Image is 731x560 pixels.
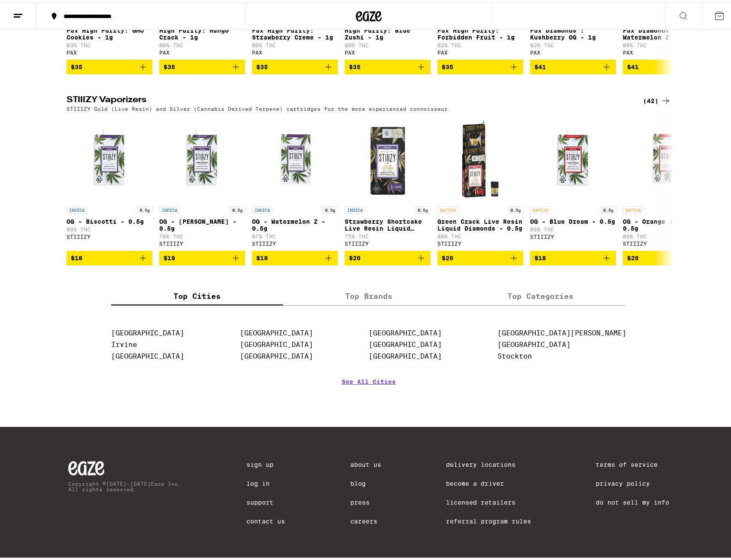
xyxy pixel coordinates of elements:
[345,204,365,211] p: INDICA
[350,496,381,503] a: Press
[159,248,245,263] button: Add to bag
[623,47,709,53] div: PAX
[67,231,152,237] div: STIIIZY
[497,326,626,335] a: [GEOGRAPHIC_DATA][PERSON_NAME]
[67,24,152,38] p: Pax High Purity: GMO Cookies - 1g
[530,113,616,248] a: Open page for OG - Blue Dream - 0.5g from STIIIZY
[256,61,268,68] span: $35
[159,57,245,72] button: Add to bag
[246,478,285,484] a: Log In
[159,231,245,237] p: 76% THC
[345,47,431,53] div: PAX
[350,478,381,484] a: Blog
[345,24,431,38] p: High Purity: Blue Zushi - 1g
[530,57,616,72] button: Add to bag
[252,24,338,38] p: Pax High Purity: Strawberry Creme - 1g
[530,47,616,53] div: PAX
[530,248,616,263] button: Add to bag
[350,515,381,522] a: Careers
[5,6,62,13] span: Hi. Need any help?
[67,40,152,46] p: 83% THC
[67,47,152,53] div: PAX
[530,224,616,230] p: 86% THC
[252,238,338,244] div: STIIIZY
[623,40,709,46] p: 89% THC
[623,216,709,229] p: OG - Orange Sunset - 0.5g
[369,326,442,335] a: [GEOGRAPHIC_DATA]
[67,113,152,199] img: STIIIZY - OG - Biscotti - 0.5g
[530,231,616,237] div: STIIIZY
[159,47,245,53] div: PAX
[623,113,709,199] img: STIIIZY - OG - Orange Sunset - 0.5g
[627,252,639,259] span: $20
[623,231,709,237] p: 86% THC
[67,204,87,211] p: INDICA
[437,248,523,263] button: Add to bag
[497,350,532,358] a: Stockton
[601,204,616,211] p: 0.5g
[159,216,245,229] p: OG - [PERSON_NAME] - 0.5g
[111,284,626,303] div: tabs
[246,496,285,503] a: Support
[252,113,338,199] img: STIIIZY - OG - Watermelon Z - 0.5g
[349,61,361,68] span: $35
[322,204,338,211] p: 0.5g
[530,24,616,38] p: Pax Diamonds : Kushberry OG - 1g
[415,204,431,211] p: 0.5g
[345,248,431,263] button: Add to bag
[67,93,629,103] h2: STIIIZY Vaporizers
[437,216,523,229] p: Green Crack Live Resin Liquid Diamonds - 0.5g
[252,248,338,263] button: Add to bag
[349,252,361,259] span: $20
[345,113,431,199] img: STIIIZY - Strawberry Shortcake Live Resin Liquid Diamonds - 0.5g
[164,252,175,259] span: $19
[442,61,453,68] span: $35
[623,57,709,72] button: Add to bag
[230,204,245,211] p: 0.5g
[252,57,338,72] button: Add to bag
[240,326,313,335] a: [GEOGRAPHIC_DATA]
[446,515,531,522] a: Referral Program Rules
[252,216,338,229] p: OG - Watermelon Z - 0.5g
[596,496,669,503] a: Do Not Sell My Info
[369,350,442,358] a: [GEOGRAPHIC_DATA]
[246,459,285,466] a: Sign Up
[342,376,396,408] a: See All Cities
[159,113,245,199] img: STIIIZY - OG - King Louis XIII - 0.5g
[442,252,453,259] span: $20
[67,113,152,248] a: Open page for OG - Biscotti - 0.5g from STIIIZY
[437,47,523,53] div: PAX
[159,204,180,211] p: INDICA
[67,57,152,72] button: Add to bag
[437,57,523,72] button: Add to bag
[534,252,546,259] span: $18
[437,113,523,199] img: STIIIZY - Green Crack Live Resin Liquid Diamonds - 0.5g
[345,57,431,72] button: Add to bag
[345,216,431,229] p: Strawberry Shortcake Live Resin Liquid Diamonds - 0.5g
[283,284,455,303] label: Top Brands
[596,478,669,484] a: Privacy Policy
[455,284,626,303] label: Top Categories
[240,350,313,358] a: [GEOGRAPHIC_DATA]
[623,113,709,248] a: Open page for OG - Orange Sunset - 0.5g from STIIIZY
[345,113,431,248] a: Open page for Strawberry Shortcake Live Resin Liquid Diamonds - 0.5g from STIIIZY
[67,216,152,222] p: OG - Biscotti - 0.5g
[159,238,245,244] div: STIIIZY
[437,40,523,46] p: 82% THC
[252,231,338,237] p: 87% THC
[437,24,523,38] p: Pax High Purity: Forbidden Fruit - 1g
[350,459,381,466] a: About Us
[446,496,531,503] a: Licensed Retailers
[67,248,152,263] button: Add to bag
[345,40,431,46] p: 80% THC
[623,204,643,211] p: SATIVA
[446,478,531,484] a: Become a Driver
[623,248,709,263] button: Add to bag
[437,231,523,237] p: 88% THC
[240,338,313,346] a: [GEOGRAPHIC_DATA]
[627,61,639,68] span: $41
[252,113,338,248] a: Open page for OG - Watermelon Z - 0.5g from STIIIZY
[111,326,184,335] a: [GEOGRAPHIC_DATA]
[508,204,523,211] p: 0.5g
[71,61,82,68] span: $35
